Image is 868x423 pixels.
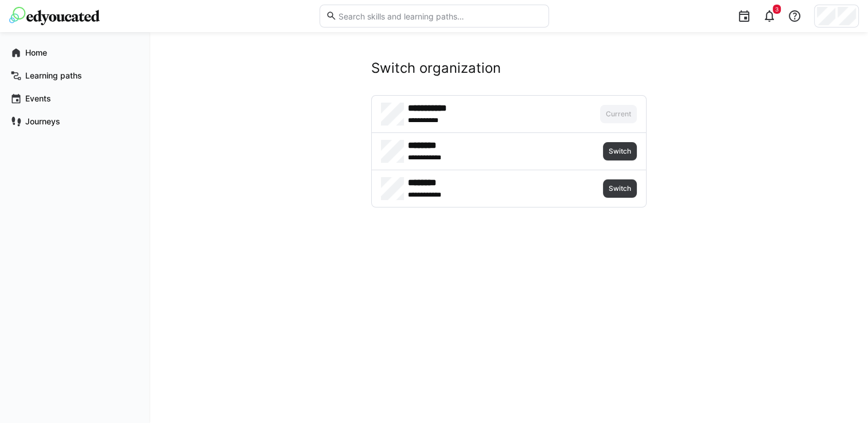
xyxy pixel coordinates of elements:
span: Switch [608,184,632,193]
span: 3 [775,6,779,13]
button: Switch [603,179,637,198]
span: Switch [608,147,632,156]
button: Current [600,105,637,123]
button: Switch [603,142,637,160]
h2: Switch organization [371,60,647,77]
span: Current [605,109,632,119]
input: Search skills and learning paths… [337,11,542,21]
